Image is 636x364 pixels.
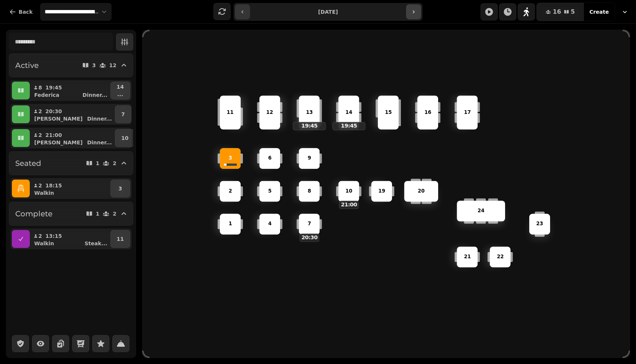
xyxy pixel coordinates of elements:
button: 220:30[PERSON_NAME]Dinner... [31,105,113,123]
p: Walkin [34,240,54,247]
h2: Seated [15,158,41,168]
button: Back [3,3,39,21]
p: ... [117,91,124,98]
p: 3 [119,185,122,192]
p: 19 [378,187,385,195]
p: Steak ... [85,240,107,247]
p: 7 [121,111,125,118]
p: 4 [268,220,272,228]
button: Create [584,3,615,21]
button: Seated12 [9,151,133,175]
p: 20:30 [45,108,62,115]
p: 21:00 [340,201,358,208]
p: 10 [121,134,128,142]
p: 1 [96,211,100,216]
p: Dinner ... [87,139,112,146]
button: 165 [537,3,584,21]
p: 9 [308,155,311,162]
p: 19:45 [45,84,62,91]
p: 2 [113,161,116,166]
p: 1 [228,220,232,228]
span: 5 [571,9,575,15]
button: 819:45FedericaDinner... [31,82,109,99]
button: 7 [115,105,131,123]
p: 2 [38,232,42,240]
p: 17 [464,109,470,116]
p: 15 [385,109,392,116]
p: Dinner ... [83,91,107,99]
p: 11 [227,109,234,116]
p: 2 [38,108,42,115]
p: 14 [345,109,352,116]
button: 221:00[PERSON_NAME]Dinner... [31,129,113,147]
p: 18:15 [45,182,62,189]
p: 8 [308,187,311,195]
span: 16 [553,9,561,15]
p: 7 [308,220,311,228]
h2: Complete [15,209,52,219]
p: 12 [109,63,116,68]
p: 21:00 [45,131,62,139]
p: 10 [345,187,352,195]
p: 13:15 [45,232,62,240]
p: 3 [228,155,232,162]
button: 3 [110,180,130,197]
p: 8 [38,84,42,91]
p: 5 [268,187,272,195]
span: Back [19,9,33,14]
p: 3 [92,63,96,68]
button: 14... [110,82,130,99]
p: Federica [34,91,59,99]
p: 22 [497,253,504,260]
p: 24 [478,207,484,214]
p: 19:45 [293,122,325,129]
p: [PERSON_NAME] [34,115,83,122]
span: Create [590,9,609,14]
p: 21 [464,253,470,260]
p: 19:45 [333,122,365,129]
p: 20:30 [300,234,318,241]
p: 20 [418,187,424,195]
p: Dinner ... [87,115,112,122]
button: 10 [115,129,135,147]
p: 12 [266,109,273,116]
p: 16 [424,109,431,116]
p: 2 [38,131,42,139]
button: 218:15Walkin [31,180,109,197]
h2: Active [15,60,39,70]
p: 2 [38,182,42,189]
p: 2 [113,211,116,216]
button: 11 [110,230,130,248]
p: 6 [268,155,272,162]
button: 213:15WalkinSteak... [31,230,109,248]
p: 1 [96,161,100,166]
button: Complete12 [9,202,133,226]
p: 11 [117,235,124,243]
p: Walkin [34,189,54,197]
p: [PERSON_NAME] [34,139,83,146]
p: 2 [228,187,232,195]
p: 23 [536,220,543,228]
button: Active312 [9,53,133,77]
p: 14 [117,83,124,91]
p: 13 [306,109,312,116]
